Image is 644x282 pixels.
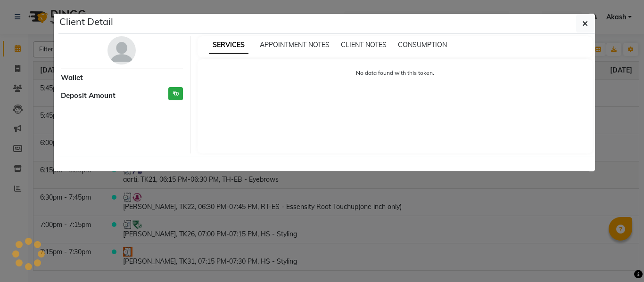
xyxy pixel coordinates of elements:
span: CONSUMPTION [398,40,447,49]
span: CLIENT NOTES [341,40,387,49]
span: SERVICES [209,37,248,54]
h3: ₹0 [168,87,183,101]
span: Wallet [61,73,83,83]
p: No data found with this token. [207,69,584,77]
img: avatar [107,36,136,64]
span: APPOINTMENT NOTES [260,40,330,49]
h5: Client Detail [59,15,113,29]
span: Deposit Amount [61,90,116,101]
